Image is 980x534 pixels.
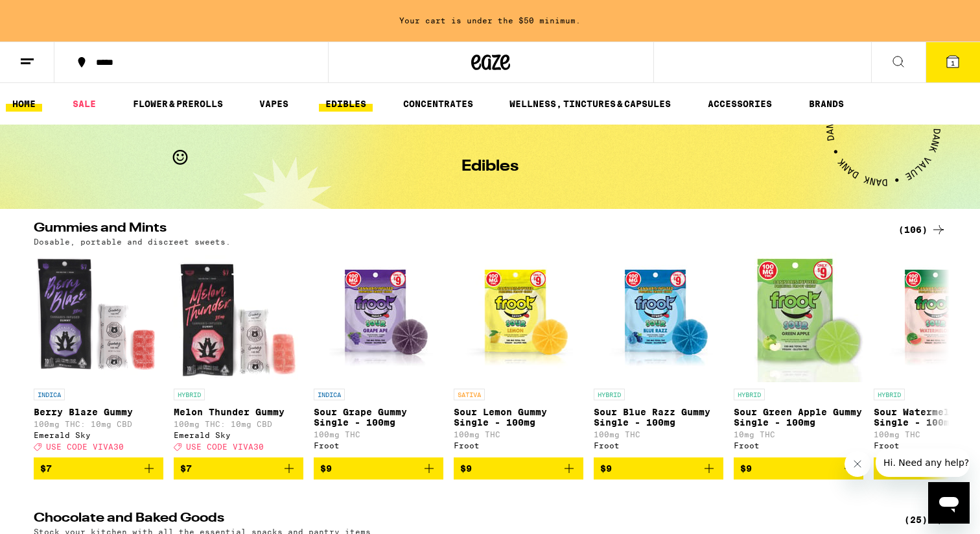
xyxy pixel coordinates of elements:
button: Add to bag [34,457,163,479]
span: $7 [180,463,192,474]
a: WELLNESS, TINCTURES & CAPSULES [503,96,677,112]
img: Froot - Sour Lemon Gummy Single - 100mg [454,252,583,382]
a: Open page for Berry Blaze Gummy from Emerald Sky [34,252,163,457]
div: Emerald Sky [174,431,303,439]
div: Froot [734,441,863,450]
a: Open page for Sour Grape Gummy Single - 100mg from Froot [314,252,443,457]
a: HOME [6,96,42,112]
a: Open page for Sour Lemon Gummy Single - 100mg from Froot [454,252,583,457]
a: Open page for Sour Green Apple Gummy Single - 100mg from Froot [734,252,863,457]
p: 100mg THC: 10mg CBD [34,420,163,428]
p: 10mg THC [734,430,863,439]
a: CONCENTRATES [397,96,480,112]
a: Open page for Melon Thunder Gummy from Emerald Sky [174,252,303,457]
p: Sour Green Apple Gummy Single - 100mg [734,407,863,428]
div: Froot [454,441,583,450]
p: HYBRID [874,389,905,400]
iframe: Close message [845,451,870,477]
a: VAPES [253,96,295,112]
div: Emerald Sky [34,431,163,439]
p: Dosable, portable and discreet sweets. [34,237,231,246]
img: Froot - Sour Blue Razz Gummy Single - 100mg [594,252,723,382]
a: BRANDS [802,96,850,112]
p: HYBRID [594,389,625,400]
button: Add to bag [454,457,583,479]
span: $9 [320,463,332,474]
p: SATIVA [454,389,485,400]
a: FLOWER & PREROLLS [126,96,229,112]
p: Berry Blaze Gummy [34,407,163,417]
p: Sour Grape Gummy Single - 100mg [314,407,443,428]
img: Emerald Sky - Berry Blaze Gummy [34,252,163,382]
a: SALE [66,96,102,112]
p: INDICA [34,389,65,400]
img: Emerald Sky - Melon Thunder Gummy [174,252,303,382]
a: EDIBLES [319,96,373,112]
button: 1 [926,42,980,82]
span: USE CODE VIVA30 [186,443,264,451]
h1: Edibles [461,159,519,175]
p: Sour Blue Razz Gummy Single - 100mg [594,407,723,428]
iframe: Button to launch messaging window [928,482,970,524]
h2: Chocolate and Baked Goods [34,512,883,528]
span: $9 [740,463,752,474]
a: (106) [898,222,946,237]
span: USE CODE VIVA30 [46,443,124,451]
p: Melon Thunder Gummy [174,407,303,417]
img: Froot - Sour Grape Gummy Single - 100mg [314,252,443,382]
img: Froot - Sour Green Apple Gummy Single - 100mg [734,252,863,382]
p: Sour Lemon Gummy Single - 100mg [454,407,583,428]
h2: Gummies and Mints [34,222,883,237]
div: Froot [594,441,723,450]
span: $7 [40,463,52,474]
span: 1 [951,59,955,67]
p: 100mg THC [594,430,723,439]
a: ACCESSORIES [701,96,778,112]
p: HYBRID [174,389,205,400]
button: Add to bag [174,457,303,479]
div: Froot [314,441,443,450]
button: Add to bag [594,457,723,479]
p: 100mg THC [314,430,443,439]
p: INDICA [314,389,345,400]
p: 100mg THC [454,430,583,439]
p: HYBRID [734,389,765,400]
button: Add to bag [734,457,863,479]
p: 100mg THC: 10mg CBD [174,420,303,428]
a: (25) [904,512,946,528]
button: Add to bag [314,457,443,479]
a: Open page for Sour Blue Razz Gummy Single - 100mg from Froot [594,252,723,457]
span: $9 [460,463,472,474]
span: $9 [600,463,612,474]
iframe: Message from company [876,448,970,477]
